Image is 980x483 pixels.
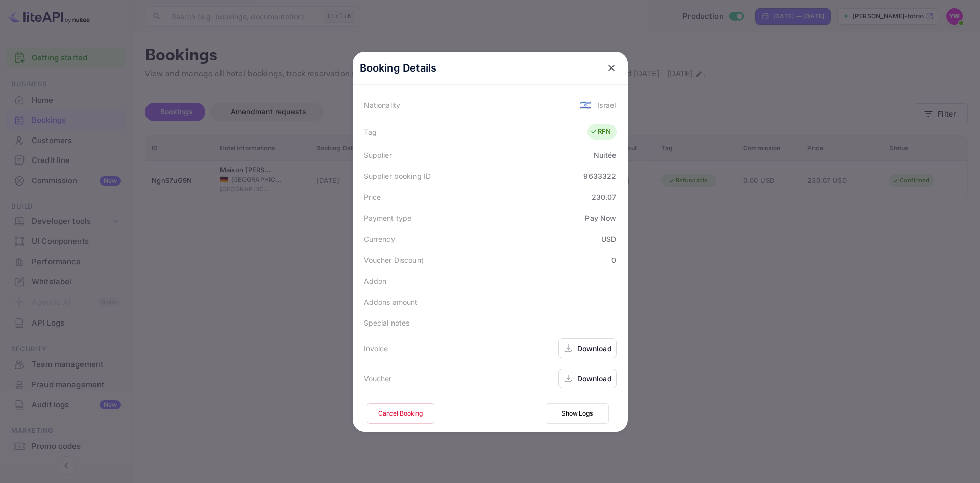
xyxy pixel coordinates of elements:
[364,100,401,110] div: Nationality
[364,234,395,244] div: Currency
[594,150,617,160] div: Nuitée
[364,317,410,328] div: Special notes
[611,255,616,265] div: 0
[597,100,617,110] div: Israel
[367,403,434,424] button: Cancel Booking
[364,343,388,354] div: Invoice
[364,275,387,286] div: Addon
[580,96,592,114] span: United States
[360,60,437,76] p: Booking Details
[546,403,609,424] button: Show Logs
[364,255,424,265] div: Voucher Discount
[590,127,611,137] div: RFN
[592,192,617,202] div: 230.07
[577,373,612,384] div: Download
[364,213,412,223] div: Payment type
[585,213,616,223] div: Pay Now
[364,192,381,202] div: Price
[364,127,377,137] div: Tag
[577,343,612,354] div: Download
[364,150,392,160] div: Supplier
[364,296,418,307] div: Addons amount
[364,373,392,384] div: Voucher
[583,171,616,181] div: 9633322
[601,234,616,244] div: USD
[602,59,621,77] button: close
[364,171,431,181] div: Supplier booking ID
